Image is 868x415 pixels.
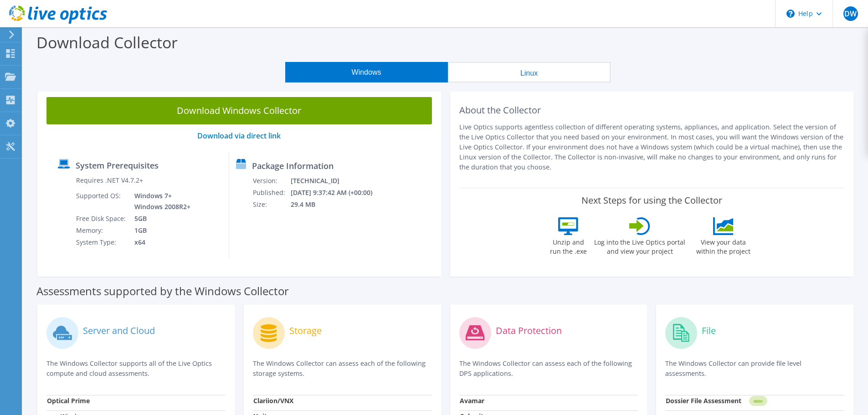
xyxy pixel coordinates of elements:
[843,6,858,21] span: DW
[594,235,686,256] label: Log into the Live Optics portal and view your project
[459,122,845,172] p: Live Optics supports agentless collection of different operating systems, appliances, and applica...
[76,161,159,170] label: System Prerequisites
[252,161,334,170] label: Package Information
[253,359,432,379] p: The Windows Collector can assess each of the following storage systems.
[754,399,763,404] tspan: NEW!
[290,175,385,187] td: [TECHNICAL_ID]
[36,287,289,296] label: Assessments supported by the Windows Collector
[289,326,322,335] label: Storage
[460,396,484,405] strong: Avamar
[702,326,716,335] label: File
[253,396,293,405] strong: Clariion/VNX
[76,190,128,213] td: Supported OS:
[47,396,90,405] strong: Optical Prime
[252,187,290,199] td: Published:
[252,175,290,187] td: Version:
[128,225,192,236] td: 1GB
[46,97,432,124] a: Download Windows Collector
[459,105,845,116] h2: About the Collector
[76,176,143,185] label: Requires .NET V4.7.2+
[36,32,178,53] label: Download Collector
[581,195,722,206] label: Next Steps for using the Collector
[197,131,281,141] a: Download via direct link
[128,190,192,213] td: Windows 7+ Windows 2008R2+
[496,326,562,335] label: Data Protection
[448,62,611,82] button: Linux
[547,235,589,256] label: Unzip and run the .exe
[83,326,155,335] label: Server and Cloud
[76,225,128,236] td: Memory:
[290,199,385,210] td: 29.4 MB
[666,396,741,405] strong: Dossier File Assessment
[76,236,128,248] td: System Type:
[290,187,385,199] td: [DATE] 9:37:42 AM (+00:00)
[665,359,844,379] p: The Windows Collector can provide file level assessments.
[285,62,448,82] button: Windows
[128,236,192,248] td: x64
[46,359,226,379] p: The Windows Collector supports all of the Live Optics compute and cloud assessments.
[76,213,128,225] td: Free Disk Space:
[252,199,290,210] td: Size:
[786,10,795,18] svg: \n
[690,235,756,256] label: View your data within the project
[459,359,638,379] p: The Windows Collector can assess each of the following DPS applications.
[128,213,192,225] td: 5GB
